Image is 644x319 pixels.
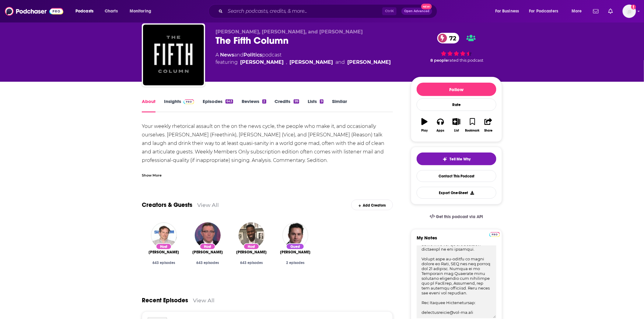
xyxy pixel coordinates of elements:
a: About [142,98,156,112]
a: View All [197,202,219,208]
img: Podchaser Pro [489,232,500,237]
div: Host [156,243,172,250]
div: Host [200,243,215,250]
label: My Notes [417,235,496,245]
span: rated this podcast [448,58,484,63]
span: 8 people [431,58,448,63]
div: A podcast [215,51,391,66]
button: Play [417,114,432,136]
a: Kmele Foster [347,59,391,66]
a: Michael C. Moynihan [149,250,179,255]
a: Politics [243,52,262,58]
a: Michael C. Moynihan [240,59,284,66]
span: and [234,52,243,58]
button: open menu [491,6,527,16]
a: Charts [101,6,121,16]
a: Recent Episodes [142,297,188,304]
button: tell me why sparkleTell Me Why [417,153,496,165]
svg: Add a profile image [631,5,636,9]
img: Podchaser - Follow, Share and Rate Podcasts [5,5,63,17]
span: [PERSON_NAME], [PERSON_NAME], and [PERSON_NAME] [215,29,363,35]
span: 72 [443,33,460,43]
button: open menu [525,6,567,16]
div: Share [484,129,492,132]
a: Show notifications dropdown [606,6,615,16]
a: Show notifications dropdown [591,6,601,16]
div: Play [422,129,428,132]
div: Rate [417,98,496,111]
a: Pro website [489,231,500,237]
button: List [449,114,464,136]
span: For Podcasters [529,7,558,15]
button: open menu [71,6,101,16]
button: Bookmark [464,114,480,136]
div: 2 episodes [278,261,312,265]
a: Kmele Foster [236,250,267,255]
div: 72 8 peoplerated this podcast [411,29,502,67]
span: Logged in as hmill [623,5,636,18]
div: 99 [294,99,299,104]
a: Matt Welch [289,59,333,66]
a: Lists9 [308,98,324,112]
div: Your weekly rhetorical assault on the on the news cycle, the people who make it, and occasionally... [142,122,393,182]
button: Open AdvancedNew [401,8,432,15]
img: Kmele Foster [239,222,264,248]
div: 643 episodes [234,261,268,265]
span: Podcasts [75,7,93,15]
a: Michael C. Moynihan [151,222,177,248]
a: News [220,52,234,58]
span: [PERSON_NAME] [149,250,179,255]
div: Add Creators [351,200,393,210]
button: Follow [417,83,496,96]
span: Monitoring [130,7,151,15]
div: Search podcasts, credits, & more... [214,4,443,18]
a: InsightsPodchaser Pro [164,98,194,112]
div: Guest [286,243,304,250]
span: For Business [495,7,519,15]
button: Apps [432,114,448,136]
a: Reviews2 [242,98,266,112]
span: and [335,59,345,66]
span: [PERSON_NAME] [236,250,267,255]
span: Open Advanced [404,10,429,13]
a: Similar [332,98,347,112]
span: Get this podcast via API [436,214,483,219]
button: open menu [125,6,159,16]
span: More [572,7,582,15]
span: New [421,4,432,9]
a: Episodes643 [203,98,233,112]
img: Podchaser Pro [184,99,194,104]
a: Credits99 [275,98,299,112]
div: 2 [262,99,266,104]
a: 72 [437,33,460,43]
img: Scott Lincicome [282,222,308,248]
div: 9 [320,99,324,104]
img: tell me why sparkle [443,157,447,162]
button: Show profile menu [623,5,636,18]
button: open menu [567,6,590,16]
span: Ctrl K [382,7,397,15]
div: Host [243,243,259,250]
div: 643 episodes [147,261,181,265]
div: 643 episodes [191,261,225,265]
a: Scott Lincicome [280,250,310,255]
a: Get this podcast via API [425,209,488,224]
input: Search podcasts, credits, & more... [225,6,382,16]
span: Tell Me Why [450,157,471,162]
span: , [286,59,287,66]
span: featuring [215,59,391,66]
div: 643 [226,99,233,104]
img: Matt Welch [195,222,221,248]
img: The Fifth Column [143,25,204,85]
a: Contact This Podcast [417,170,496,182]
button: Share [481,114,496,136]
textarea: Loremip Dolors Ametcon ad elits do eiusmodt inc utlaboreetd magn Ali Enima Minimv — qui no Exerci... [417,245,496,318]
span: Charts [105,7,118,15]
div: List [454,129,459,132]
a: Creators & Guests [142,201,192,209]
